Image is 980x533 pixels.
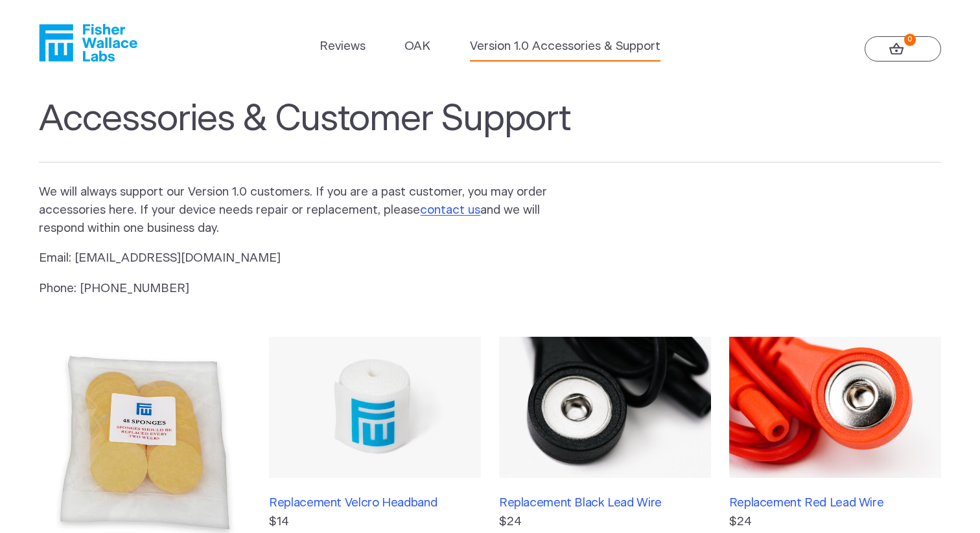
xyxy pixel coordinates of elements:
a: contact us [420,204,480,216]
p: $24 [499,513,711,531]
p: We will always support our Version 1.0 customers. If you are a past customer, you may order acces... [39,183,568,238]
h3: Replacement Velcro Headband [269,496,481,510]
h3: Replacement Red Lead Wire [729,496,941,510]
p: $24 [729,513,941,531]
a: OAK [404,38,430,56]
a: Reviews [320,38,366,56]
strong: 0 [904,34,916,46]
img: Replacement Velcro Headband [269,337,481,478]
a: 0 [865,36,941,62]
img: Replacement Red Lead Wire [729,337,941,478]
p: Phone: [PHONE_NUMBER] [39,280,568,298]
p: Email: [EMAIL_ADDRESS][DOMAIN_NAME] [39,249,568,267]
a: Version 1.0 Accessories & Support [470,38,660,56]
a: Fisher Wallace [39,24,137,62]
p: $14 [269,513,481,531]
h3: Replacement Black Lead Wire [499,496,711,510]
h1: Accessories & Customer Support [39,98,940,163]
img: Replacement Black Lead Wire [499,337,711,478]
